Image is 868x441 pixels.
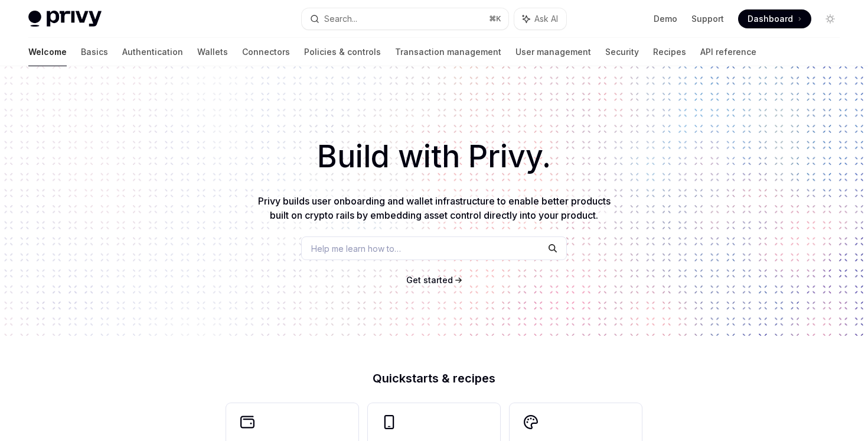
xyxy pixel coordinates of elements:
button: Ask AI [514,8,566,30]
span: Dashboard [748,13,793,25]
span: Privy builds user onboarding and wallet infrastructure to enable better products built on crypto ... [258,195,611,221]
a: Demo [654,13,677,25]
a: Welcome [28,38,67,66]
a: Security [605,38,639,66]
button: Toggle dark mode [821,9,840,28]
a: Basics [81,38,108,66]
span: Get started [406,275,453,285]
span: Ask AI [534,13,558,25]
a: User management [515,38,591,66]
a: Support [691,13,724,25]
a: Wallets [197,38,228,66]
span: Help me learn how to… [311,242,401,255]
h2: Quickstarts & recipes [226,372,642,384]
span: ⌘ K [489,14,501,24]
div: Search... [324,12,357,26]
a: Connectors [242,38,290,66]
a: Policies & controls [304,38,381,66]
a: API reference [700,38,756,66]
a: Dashboard [738,9,811,28]
a: Recipes [653,38,686,66]
a: Get started [406,274,453,286]
h1: Build with Privy. [19,134,849,180]
a: Transaction management [395,38,501,66]
a: Authentication [122,38,183,66]
button: Search...⌘K [302,8,508,30]
img: light logo [28,11,102,27]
